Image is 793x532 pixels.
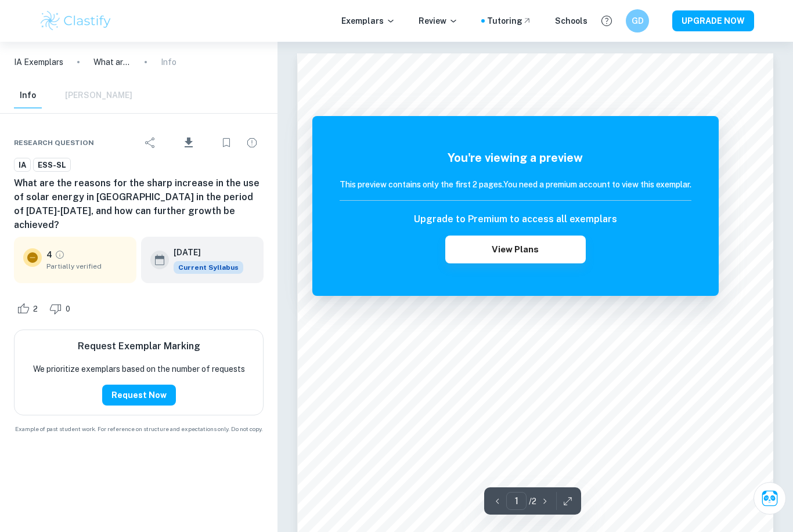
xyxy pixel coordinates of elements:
[33,158,71,172] a: ESS-SL
[631,15,644,27] h6: GD
[341,15,395,27] p: Exemplars
[174,246,234,259] h6: [DATE]
[240,131,264,154] div: Report issue
[164,128,212,158] div: Download
[78,339,200,353] h6: Request Exemplar Marking
[161,56,176,68] p: Info
[414,212,617,226] h6: Upgrade to Premium to access all exemplars
[14,176,264,232] h6: What are the reasons for the sharp increase in the use of solar energy in [GEOGRAPHIC_DATA] in th...
[27,303,44,315] span: 2
[672,10,754,31] button: UPGRADE NOW
[14,158,31,172] a: IA
[445,236,586,263] button: View Plans
[39,9,113,32] img: Clastify logo
[555,15,587,27] a: Schools
[215,131,238,154] div: Bookmark
[14,83,42,108] button: Info
[487,15,532,27] a: Tutoring
[14,137,94,148] span: Research question
[15,160,30,171] span: IA
[14,56,63,68] a: IA Exemplars
[139,131,162,154] div: Share
[14,425,264,433] span: Example of past student work. For reference on structure and expectations only. Do not copy.
[340,178,691,191] h6: This preview contains only the first 2 pages. You need a premium account to view this exemplar.
[55,249,65,260] a: Grade partially verified
[14,299,44,318] div: Like
[419,15,458,27] p: Review
[174,261,243,274] div: This exemplar is based on the current syllabus. Feel free to refer to it for inspiration/ideas wh...
[34,160,70,171] span: ESS-SL
[340,149,691,167] h5: You're viewing a preview
[46,299,77,318] div: Dislike
[46,248,52,261] p: 4
[59,303,77,315] span: 0
[46,261,127,272] span: Partially verified
[33,363,245,375] p: We prioritize exemplars based on the number of requests
[754,482,786,515] button: Ask Clai
[93,56,131,68] p: What are the reasons for the sharp increase in the use of solar energy in [GEOGRAPHIC_DATA] in th...
[102,385,176,406] button: Request Now
[529,495,536,508] p: / 2
[597,11,617,31] button: Help and Feedback
[626,9,649,32] button: GD
[174,261,243,274] span: Current Syllabus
